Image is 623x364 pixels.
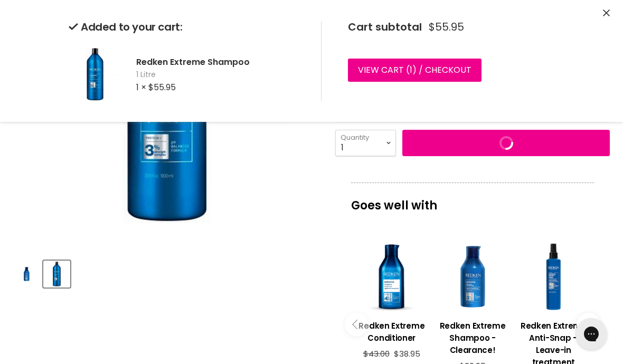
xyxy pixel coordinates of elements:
[437,312,507,361] a: View product:Redken Extreme Shampoo - Clearance!
[14,263,39,285] img: Redken Extreme Shampoo
[69,21,304,33] h2: Added to your cart:
[136,81,146,93] span: 1 ×
[356,312,427,349] a: View product:Redken Extreme Conditioner
[394,348,420,359] span: $38.95
[603,8,610,19] button: Close
[13,261,40,288] button: Redken Extreme Shampoo
[12,257,322,288] div: Product thumbnails
[410,64,412,76] span: 1
[348,20,422,34] span: Cart subtotal
[363,348,390,359] span: $43.00
[69,48,121,101] img: Redken Extreme Shampoo
[136,70,304,80] span: 1 Litre
[429,21,464,33] span: $55.95
[43,261,70,288] button: Redken Extreme Shampoo
[148,81,176,93] span: $55.95
[136,56,304,68] h2: Redken Extreme Shampoo
[437,320,507,356] h3: Redken Extreme Shampoo - Clearance!
[44,262,69,286] img: Redken Extreme Shampoo
[335,130,396,156] select: Quantity
[351,183,594,217] p: Goes well with
[356,320,427,344] h3: Redken Extreme Conditioner
[570,314,612,353] iframe: Gorgias live chat messenger
[348,59,482,82] a: View cart (1) / Checkout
